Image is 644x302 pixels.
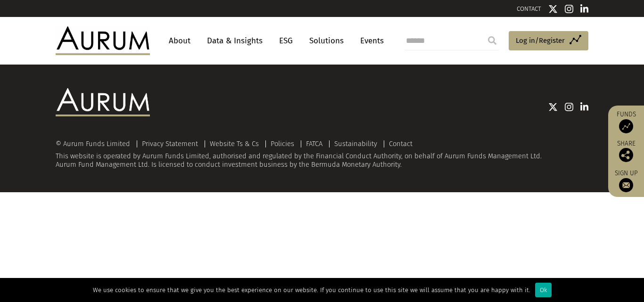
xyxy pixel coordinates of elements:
a: Contact [389,139,413,148]
a: Log in/Register [509,31,588,51]
img: Twitter icon [548,4,558,14]
a: Sign up [613,169,639,192]
a: Privacy Statement [142,139,198,148]
a: Solutions [305,32,348,49]
a: Website Ts & Cs [210,139,259,148]
a: CONTACT [517,5,541,12]
a: Sustainability [334,139,377,148]
span: Log in/Register [516,35,565,46]
img: Aurum [56,26,150,55]
img: Linkedin icon [580,4,589,14]
div: Share [613,140,639,162]
img: Share this post [619,148,633,162]
div: © Aurum Funds Limited [56,140,135,147]
a: Policies [271,139,294,148]
div: This website is operated by Aurum Funds Limited, authorised and regulated by the Financial Conduc... [56,140,588,169]
img: Access Funds [619,119,633,133]
img: Aurum Logo [56,88,150,116]
input: Submit [483,31,502,50]
img: Instagram icon [565,102,573,112]
a: ESG [274,32,297,49]
img: Twitter icon [548,102,558,112]
a: FATCA [306,139,322,148]
a: Funds [613,110,639,133]
img: Instagram icon [565,4,573,14]
a: Events [355,32,384,49]
img: Sign up to our newsletter [619,178,633,192]
a: Data & Insights [202,32,267,49]
a: About [164,32,195,49]
img: Linkedin icon [580,102,589,112]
